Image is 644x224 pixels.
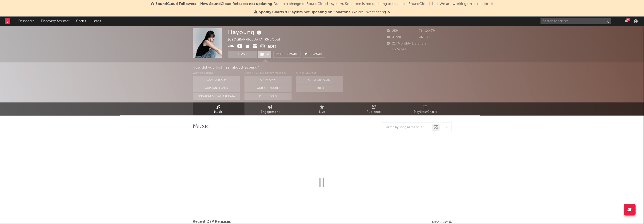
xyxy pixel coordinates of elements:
[319,109,325,115] span: Live
[626,18,630,21] div: 13
[387,48,415,51] span: Jump Score: 60.0
[73,16,89,26] a: Charts
[387,42,427,45] span: 214 Monthly Listeners
[259,10,386,14] span: : We are investigating
[280,52,298,57] span: Benchmark
[432,220,452,223] button: Export CSV
[244,84,292,92] button: Word Of Mouth
[193,76,240,84] button: Sodatone App
[540,18,611,24] input: Search for artists
[244,76,292,84] button: On My Own
[296,70,343,76] div: Other Sources
[15,16,38,26] a: Dashboard
[261,109,280,115] span: Engagement
[387,29,398,33] span: 259
[258,51,271,58] button: (1)
[273,51,300,58] a: Benchmark
[387,10,390,14] span: Dismiss
[625,19,628,23] button: 13
[303,51,325,58] button: Summary
[491,2,493,6] span: Dismiss
[156,2,272,6] span: SoundCloud Followers + New SoundCloud Releases not updating
[228,51,257,58] button: Track
[309,53,323,56] span: Summary
[367,109,381,115] span: Audience
[296,76,343,84] button: Artist on Roster
[89,16,104,26] a: Leads
[296,84,343,92] button: Other
[296,102,348,115] a: Live
[193,102,244,115] a: Music
[382,126,432,129] input: Search by song name or URL
[244,93,292,100] button: Other Tools
[257,51,271,58] span: ( 1 )
[193,93,240,100] button: Sodatone Snowflake Data
[228,37,285,43] div: [GEOGRAPHIC_DATA] | R&B/Soul
[387,36,401,39] span: 4,720
[244,102,296,115] a: Engagement
[193,84,240,92] button: Sodatone Emails
[348,102,400,115] a: Audience
[214,109,223,115] span: Music
[228,28,263,36] div: Hayoung
[244,70,292,76] div: Other A&R Discovery Methods
[419,29,435,33] span: 12,479
[259,10,351,14] span: Spotify Charts & Playlists not updating on Sodatone
[38,16,73,26] a: Discovery Assistant
[414,109,437,115] span: Playlists/Charts
[419,36,430,39] span: 671
[156,2,489,6] span: : Due to a change to SoundCloud's system, Sodatone is not updating to the latest SoundCloud data....
[193,70,240,76] div: With Sodatone
[400,102,452,115] a: Playlists/Charts
[268,44,276,50] button: Edit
